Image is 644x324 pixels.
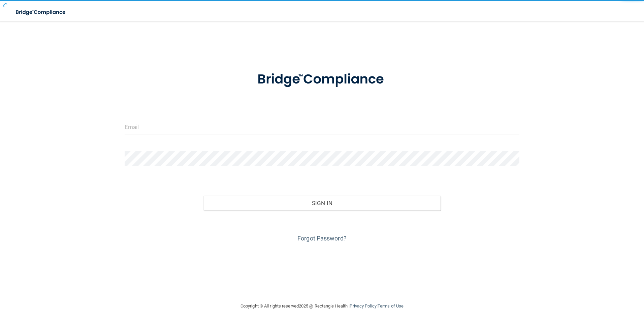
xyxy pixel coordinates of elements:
a: Forgot Password? [297,235,347,242]
div: Copyright © All rights reserved 2025 @ Rectangle Health | | [199,295,445,317]
img: bridge_compliance_login_screen.278c3ca4.svg [10,5,72,19]
a: Terms of Use [378,303,404,309]
a: Privacy Policy [350,303,376,309]
img: bridge_compliance_login_screen.278c3ca4.svg [244,62,400,97]
button: Sign In [203,196,441,210]
input: Email [125,119,520,134]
